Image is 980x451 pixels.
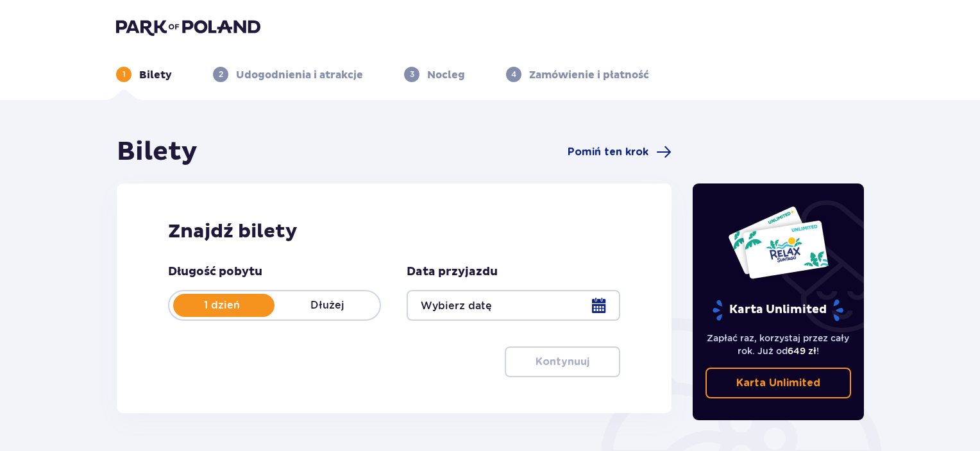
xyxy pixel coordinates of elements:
[705,332,852,357] p: Zapłać raz, korzystaj przez cały rok. Już od !
[705,368,852,398] a: Karta Unlimited
[407,264,498,280] p: Data przyjazdu
[711,299,845,321] p: Karta Unlimited
[410,69,414,80] p: 3
[168,219,620,244] h2: Znajdź bilety
[168,264,262,280] p: Długość pobytu
[116,18,260,36] img: Park of Poland logo
[505,346,620,377] button: Kontynuuj
[427,68,465,82] p: Nocleg
[236,68,363,82] p: Udogodnienia i atrakcje
[122,69,126,80] p: 1
[511,69,516,80] p: 4
[788,346,816,356] span: 649 zł
[736,376,820,390] p: Karta Unlimited
[275,298,380,312] p: Dłużej
[117,136,198,168] h1: Bilety
[568,144,672,160] a: Pomiń ten krok
[529,68,649,82] p: Zamówienie i płatność
[568,145,648,159] span: Pomiń ten krok
[139,68,172,82] p: Bilety
[169,298,275,312] p: 1 dzień
[219,69,223,80] p: 2
[536,355,589,369] p: Kontynuuj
